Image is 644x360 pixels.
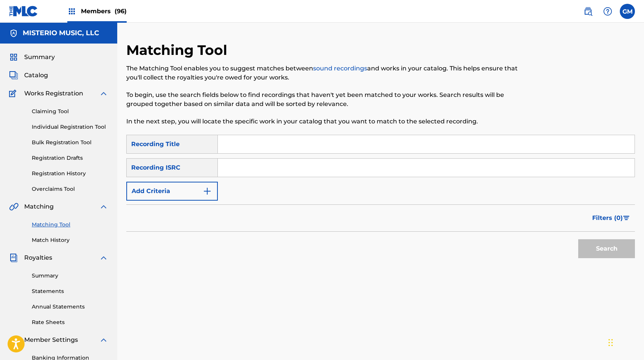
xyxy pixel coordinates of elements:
h5: MISTERIO MUSIC, LLC [23,29,99,37]
img: MLC Logo [9,6,38,17]
img: Summary [9,53,18,62]
p: In the next step, you will locate the specific work in your catalog that you want to match to the... [126,117,518,126]
img: Works Registration [9,89,19,98]
img: expand [99,89,108,98]
p: The Matching Tool enables you to suggest matches between and works in your catalog. This helps en... [126,64,518,82]
a: Rate Sheets [32,318,108,326]
img: Matching [9,202,19,211]
img: expand [99,253,108,262]
img: filter [623,216,630,220]
iframe: Resource Center [623,239,644,300]
img: 9d2ae6d4665cec9f34b9.svg [203,187,212,196]
button: Add Criteria [126,182,218,201]
span: Works Registration [24,89,83,98]
span: Matching [24,202,54,211]
img: search [583,7,593,16]
div: Widget de chat [606,324,644,360]
a: Matching Tool [32,221,108,229]
a: Bulk Registration Tool [32,139,108,146]
div: Help [600,4,615,19]
a: SummarySummary [9,53,55,62]
span: Royalties [24,253,52,262]
h2: Matching Tool [126,42,231,59]
a: Summary [32,272,108,280]
p: To begin, use the search fields below to find recordings that haven't yet been matched to your wo... [126,90,518,109]
span: Summary [24,53,55,62]
div: Arrastrar [608,331,613,354]
div: User Menu [620,4,635,19]
a: Registration History [32,170,108,178]
a: Registration Drafts [32,154,108,162]
span: (96) [115,8,127,15]
img: help [603,7,612,16]
button: Filters (0) [588,209,635,228]
iframe: Chat Widget [606,324,644,360]
a: Claiming Tool [32,108,108,115]
img: Top Rightsholders [67,7,76,16]
img: Royalties [9,253,18,262]
img: Accounts [9,29,18,38]
img: expand [99,202,108,211]
img: Member Settings [9,335,18,344]
span: Members [81,7,127,16]
a: Public Search [580,4,596,19]
a: Statements [32,287,108,295]
span: Member Settings [24,335,78,344]
a: CatalogCatalog [9,71,48,80]
a: Annual Statements [32,303,108,311]
a: Match History [32,236,108,244]
img: Catalog [9,71,18,80]
img: expand [99,335,108,344]
a: Individual Registration Tool [32,123,108,131]
a: sound recordings [313,65,367,72]
span: Filters ( 0 ) [592,214,623,223]
a: Overclaims Tool [32,185,108,193]
form: Search Form [126,135,635,262]
span: Catalog [24,71,48,80]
